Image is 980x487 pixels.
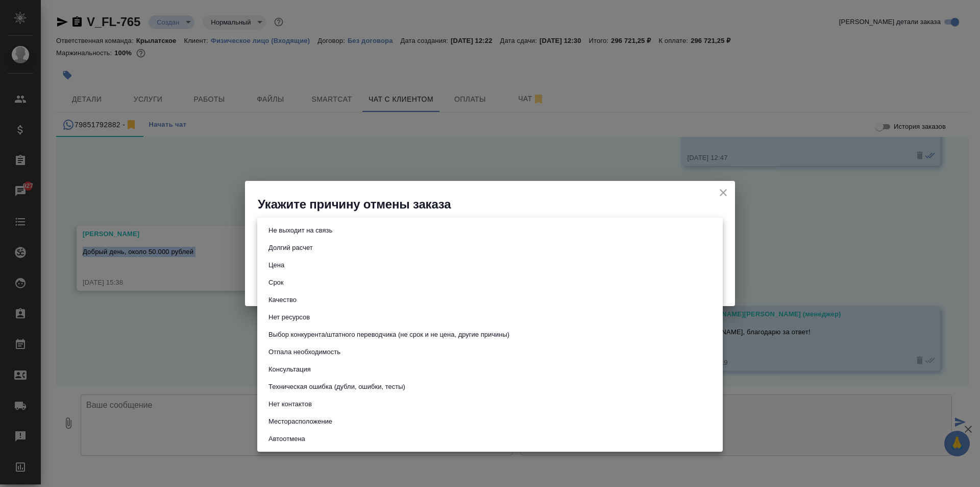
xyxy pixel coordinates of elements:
[265,381,408,392] button: Техническая ошибка (дубли, ошибки, тесты)
[265,312,313,323] button: Нет ресурсов
[265,433,308,445] button: Автоотмена
[265,242,316,253] button: Долгий расчет
[265,260,287,271] button: Цена
[265,277,287,288] button: Срок
[265,329,512,340] button: Выбор конкурента/штатного переводчика (не срок и не цена, другие причины)
[265,346,344,358] button: Отпала необходимость
[265,416,335,427] button: Месторасположение
[265,399,315,410] button: Нет контактов
[265,294,300,306] button: Качество
[265,225,335,236] button: Не выходит на связь
[265,364,314,375] button: Консультация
